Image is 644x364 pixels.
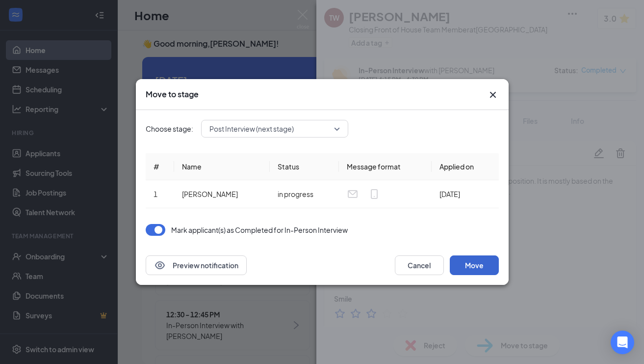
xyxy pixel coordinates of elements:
svg: Cross [487,89,499,101]
span: Post Interview (next stage) [209,121,294,136]
td: in progress [270,180,338,208]
td: [PERSON_NAME] [174,180,270,208]
th: Name [174,153,270,180]
span: 1 [154,190,157,198]
button: EyePreview notification [146,255,247,275]
th: Applied on [432,153,498,180]
svg: Eye [154,259,166,271]
svg: MobileSms [368,188,380,200]
div: Open Intercom Messenger [611,331,634,354]
th: Message format [339,153,432,180]
span: Choose stage: [146,123,193,134]
button: Cancel [395,255,444,275]
button: Close [487,89,499,101]
td: [DATE] [432,180,498,208]
button: Move [450,255,499,275]
p: Mark applicant(s) as Completed for In-Person Interview [171,225,348,235]
th: # [146,153,175,180]
th: Status [270,153,338,180]
h3: Move to stage [146,89,199,100]
svg: Email [347,188,359,200]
